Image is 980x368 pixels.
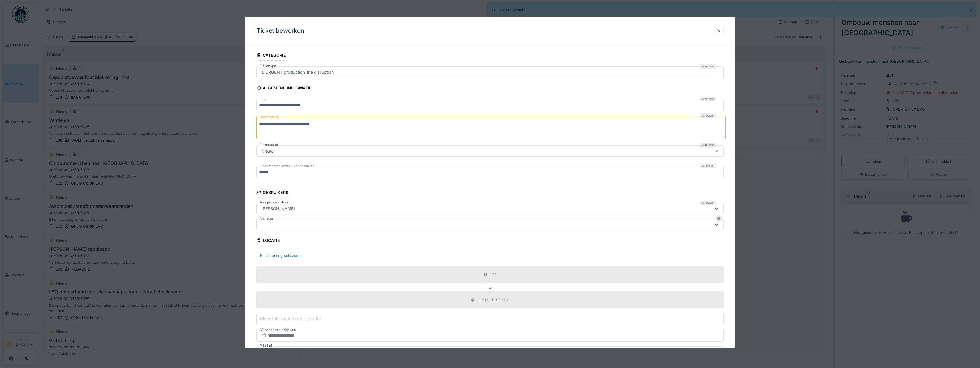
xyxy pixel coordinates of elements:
[259,343,274,348] label: Prioriteit
[260,327,297,333] label: Verwachte einddatum
[700,200,716,205] div: Verplicht
[700,113,716,118] div: Verplicht
[259,97,268,102] label: Titel
[259,216,274,221] label: Manager
[700,143,716,148] div: Verplicht
[256,251,304,259] div: Uitrusting selecteren
[256,84,312,93] div: Algemene informatie
[259,164,316,169] label: Ondernomen acties / Actions taken
[259,148,276,154] div: Nieuw
[700,64,716,69] div: Verplicht
[259,64,277,68] label: Tickettype
[259,200,289,205] label: Aangevraagd door
[700,164,716,168] div: Verplicht
[490,272,497,277] div: L72
[256,51,286,61] div: Categorie
[700,97,716,101] div: Verplicht
[256,27,304,34] h3: Ticket bewerken
[256,236,280,246] div: Locatie
[259,113,280,121] label: Beschrijving
[478,297,510,303] div: OPEM CR-6P EVO
[259,315,322,322] label: Meer informatie over locatie
[259,205,297,212] div: [PERSON_NAME]
[256,188,288,198] div: Gebruikers
[259,142,280,147] label: Ticketstatus
[259,69,336,75] div: 1. URGENT production line disruption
